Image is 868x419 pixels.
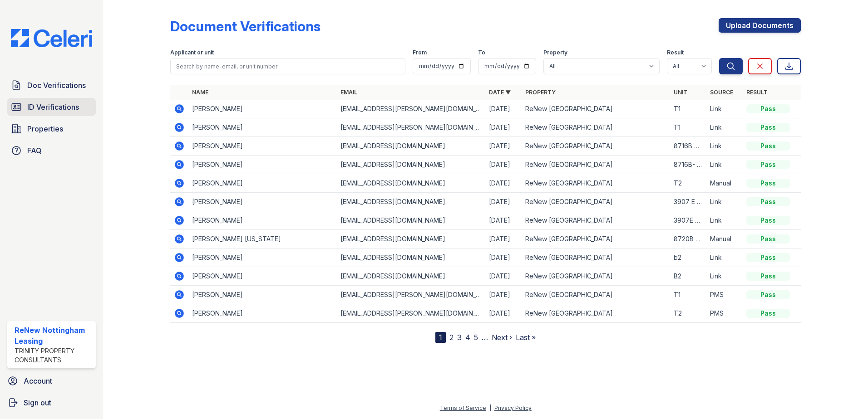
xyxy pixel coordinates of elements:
[492,333,512,342] a: Next ›
[188,304,337,323] td: [PERSON_NAME]
[706,286,743,304] td: PMS
[24,397,51,408] span: Sign out
[489,404,491,411] div: |
[746,309,790,318] div: Pass
[522,304,670,323] td: ReNew [GEOGRAPHIC_DATA]
[7,141,96,160] a: FAQ
[670,304,706,323] td: T2
[188,230,337,248] td: [PERSON_NAME] [US_STATE]
[188,193,337,211] td: [PERSON_NAME]
[485,286,522,304] td: [DATE]
[482,332,488,343] span: …
[525,89,556,96] a: Property
[7,120,96,138] a: Properties
[522,193,670,211] td: ReNew [GEOGRAPHIC_DATA]
[522,100,670,118] td: ReNew [GEOGRAPHIC_DATA]
[188,248,337,267] td: [PERSON_NAME]
[746,179,790,188] div: Pass
[188,267,337,286] td: [PERSON_NAME]
[674,89,687,96] a: Unit
[670,137,706,156] td: 8716B APTB2
[337,118,485,137] td: [EMAIL_ADDRESS][PERSON_NAME][DOMAIN_NAME]
[706,304,743,323] td: PMS
[543,49,567,56] label: Property
[522,211,670,230] td: ReNew [GEOGRAPHIC_DATA]
[188,211,337,230] td: [PERSON_NAME]
[706,211,743,230] td: Link
[27,80,86,91] span: Doc Verifications
[435,332,446,343] div: 1
[485,267,522,286] td: [DATE]
[188,118,337,137] td: [PERSON_NAME]
[706,174,743,193] td: Manual
[706,156,743,174] td: Link
[337,248,485,267] td: [EMAIL_ADDRESS][DOMAIN_NAME]
[337,174,485,193] td: [EMAIL_ADDRESS][DOMAIN_NAME]
[337,267,485,286] td: [EMAIL_ADDRESS][DOMAIN_NAME]
[706,193,743,211] td: Link
[746,253,790,262] div: Pass
[746,197,790,206] div: Pass
[746,216,790,225] div: Pass
[485,174,522,193] td: [DATE]
[465,333,470,342] a: 4
[457,333,462,342] a: 3
[719,18,801,33] a: Upload Documents
[706,137,743,156] td: Link
[337,156,485,174] td: [EMAIL_ADDRESS][DOMAIN_NAME]
[440,404,486,411] a: Terms of Service
[670,100,706,118] td: T1
[670,286,706,304] td: T1
[706,118,743,137] td: Link
[670,193,706,211] td: 3907 E B-2
[170,18,321,34] div: Document Verifications
[746,89,768,96] a: Result
[522,286,670,304] td: ReNew [GEOGRAPHIC_DATA]
[706,248,743,267] td: Link
[667,49,684,56] label: Result
[7,76,96,94] a: Doc Verifications
[670,230,706,248] td: 8720B T-1
[670,248,706,267] td: b2
[522,137,670,156] td: ReNew [GEOGRAPHIC_DATA]
[7,98,96,116] a: ID Verifications
[746,272,790,281] div: Pass
[24,375,52,386] span: Account
[485,304,522,323] td: [DATE]
[485,100,522,118] td: [DATE]
[337,286,485,304] td: [EMAIL_ADDRESS][PERSON_NAME][DOMAIN_NAME]
[522,248,670,267] td: ReNew [GEOGRAPHIC_DATA]
[188,286,337,304] td: [PERSON_NAME]
[337,193,485,211] td: [EMAIL_ADDRESS][DOMAIN_NAME]
[485,211,522,230] td: [DATE]
[4,394,99,412] a: Sign out
[474,333,478,342] a: 5
[522,174,670,193] td: ReNew [GEOGRAPHIC_DATA]
[522,230,670,248] td: ReNew [GEOGRAPHIC_DATA]
[516,333,536,342] a: Last »
[170,58,405,74] input: Search by name, email, or unit number
[485,230,522,248] td: [DATE]
[337,100,485,118] td: [EMAIL_ADDRESS][PERSON_NAME][DOMAIN_NAME]
[710,89,733,96] a: Source
[746,160,790,169] div: Pass
[485,118,522,137] td: [DATE]
[522,118,670,137] td: ReNew [GEOGRAPHIC_DATA]
[4,372,99,390] a: Account
[746,141,790,151] div: Pass
[746,290,790,299] div: Pass
[706,267,743,286] td: Link
[188,156,337,174] td: [PERSON_NAME]
[485,156,522,174] td: [DATE]
[746,104,790,113] div: Pass
[15,325,92,346] div: ReNew Nottingham Leasing
[340,89,357,96] a: Email
[27,102,79,112] span: ID Verifications
[192,89,208,96] a: Name
[449,333,454,342] a: 2
[188,100,337,118] td: [PERSON_NAME]
[337,230,485,248] td: [EMAIL_ADDRESS][DOMAIN_NAME]
[27,123,63,134] span: Properties
[188,137,337,156] td: [PERSON_NAME]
